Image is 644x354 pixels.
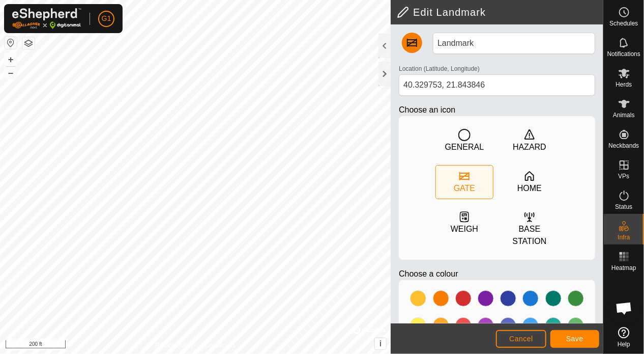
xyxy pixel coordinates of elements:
h2: Edit Landmark [397,6,603,18]
div: WEIGH [451,223,478,235]
span: Help [618,341,630,347]
span: Herds [616,81,632,88]
div: Open chat [609,293,639,323]
p: Choose a colour [399,268,595,280]
a: Contact Us [206,341,236,350]
button: Reset Map [5,37,17,49]
a: Help [604,323,644,351]
button: i [375,338,386,349]
span: Animals [613,112,635,118]
span: Save [566,335,583,343]
a: Privacy Policy [155,341,193,350]
span: Infra [618,234,630,240]
span: Notifications [607,51,640,57]
span: Status [615,204,632,210]
span: Neckbands [608,143,639,149]
div: HOME [517,182,542,195]
div: GENERAL [445,141,484,153]
button: Map Layers [22,37,35,49]
span: Heatmap [611,265,636,271]
button: Cancel [496,330,546,348]
div: HAZARD [513,141,546,153]
span: VPs [618,173,629,179]
button: Save [550,330,599,348]
button: + [5,53,17,66]
span: G1 [102,13,111,24]
div: BASE STATION [501,223,558,248]
span: Cancel [509,335,533,343]
button: – [5,67,17,79]
img: Gallagher Logo [12,8,81,29]
label: Location (Latitude, Longitude) [399,64,480,73]
p: Choose an icon [399,104,595,116]
span: Schedules [609,20,638,26]
div: GATE [454,182,475,195]
span: i [379,339,382,348]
